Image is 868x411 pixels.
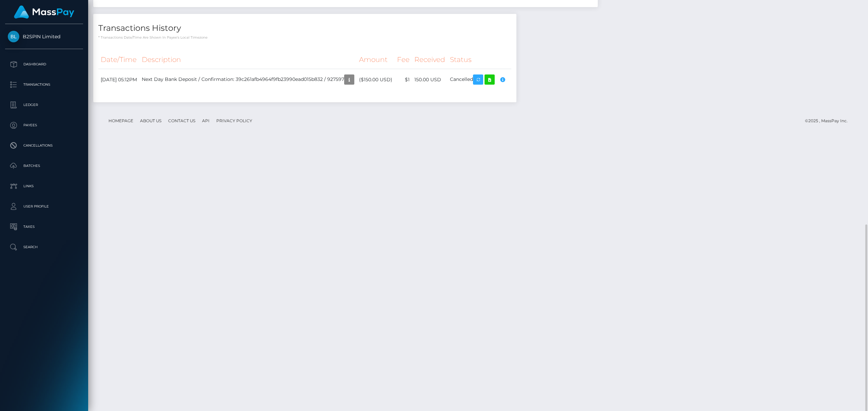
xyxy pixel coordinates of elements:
[5,137,83,154] a: Cancellations
[137,115,164,126] a: About Us
[412,69,448,90] td: 150.00 USD
[165,115,198,126] a: Contact Us
[8,181,80,191] p: Links
[214,115,255,126] a: Privacy Policy
[8,161,80,171] p: Batches
[805,117,853,125] div: © 2025 , MassPay Inc.
[98,69,139,90] td: [DATE] 05:12PM
[5,34,83,40] span: B2SPIN Limited
[106,115,136,126] a: Homepage
[98,50,139,69] th: Date/Time
[8,80,80,90] p: Transactions
[8,31,19,42] img: B2SPIN Limited
[8,120,80,130] p: Payees
[8,242,80,252] p: Search
[412,50,448,69] th: Received
[8,59,80,69] p: Dashboard
[357,69,395,90] td: ($150.00 USD)
[448,50,511,69] th: Status
[5,76,83,93] a: Transactions
[139,50,357,69] th: Description
[199,115,212,126] a: API
[139,69,357,90] td: Next Day Bank Deposit / Confirmation: 39c261afb4964f9fb23990ead015b832 / 927597
[14,5,74,19] img: MassPay Logo
[8,222,80,232] p: Taxes
[98,35,511,40] p: * Transactions date/time are shown in payee's local timezone
[5,56,83,73] a: Dashboard
[5,198,83,215] a: User Profile
[98,22,511,34] h4: Transactions History
[8,140,80,151] p: Cancellations
[5,178,83,195] a: Links
[5,218,83,235] a: Taxes
[395,69,412,90] td: $1
[357,50,395,69] th: Amount
[5,157,83,174] a: Batches
[5,239,83,256] a: Search
[8,100,80,110] p: Ledger
[448,69,511,90] td: Cancelled
[5,117,83,134] a: Payees
[8,201,80,212] p: User Profile
[5,96,83,113] a: Ledger
[395,50,412,69] th: Fee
